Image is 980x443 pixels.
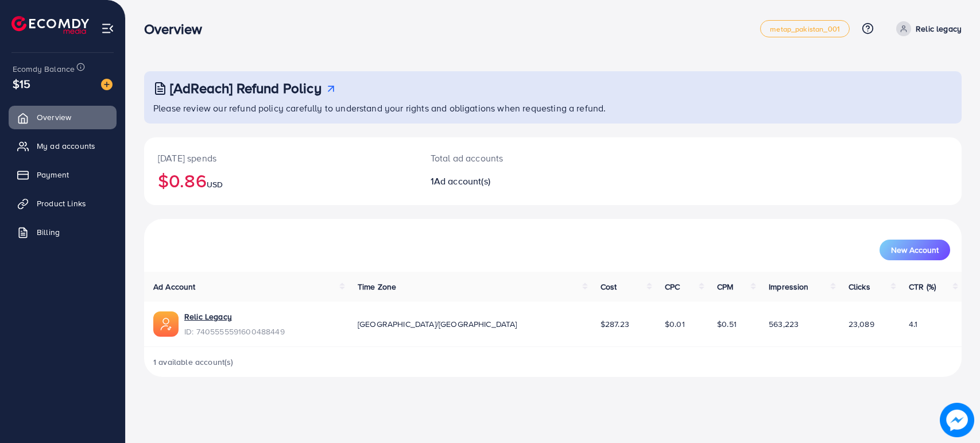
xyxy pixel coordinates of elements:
h3: [AdReach] Refund Policy [170,80,321,97]
span: Ad account(s) [434,175,490,187]
a: Billing [9,221,117,244]
a: Overview [9,106,117,129]
img: ic-ads-acc.e4c84228.svg [153,311,179,337]
h2: 1 [431,176,607,187]
img: menu [101,22,114,35]
img: logo [11,16,89,34]
span: New Account [891,246,939,254]
a: Product Links [9,192,117,215]
span: $287.23 [601,318,629,330]
span: $0.51 [717,318,737,330]
a: My ad accounts [9,134,117,157]
span: Clicks [849,281,870,292]
img: image [101,79,113,90]
span: Ad Account [153,281,196,292]
h2: $0.86 [158,170,403,191]
a: Relic legacy [892,21,962,36]
span: Billing [37,226,60,238]
span: Overview [37,111,71,123]
span: USD [207,179,223,190]
span: Impression [769,281,809,292]
span: 563,223 [769,318,799,330]
span: Product Links [37,198,86,209]
span: CTR (%) [909,281,936,292]
button: New Account [880,240,950,260]
span: Time Zone [358,281,396,292]
span: My ad accounts [37,140,95,152]
span: CPC [665,281,680,292]
p: Total ad accounts [431,151,607,165]
span: CPM [717,281,733,292]
span: Payment [37,169,69,180]
span: metap_pakistan_001 [770,25,840,33]
p: [DATE] spends [158,151,403,165]
span: $0.01 [665,318,685,330]
span: ID: 7405555591600488449 [184,326,285,337]
span: 4.1 [909,318,917,330]
span: Ecomdy Balance [13,63,75,75]
p: Relic legacy [916,22,962,36]
img: image [940,403,974,437]
a: metap_pakistan_001 [760,20,850,37]
h3: Overview [144,21,211,37]
span: $15 [13,75,30,92]
span: [GEOGRAPHIC_DATA]/[GEOGRAPHIC_DATA] [358,318,517,330]
p: Please review our refund policy carefully to understand your rights and obligations when requesti... [153,101,955,115]
span: Cost [601,281,617,292]
a: Relic Legacy [184,311,285,322]
a: Payment [9,163,117,186]
span: 23,089 [849,318,874,330]
span: 1 available account(s) [153,356,234,368]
